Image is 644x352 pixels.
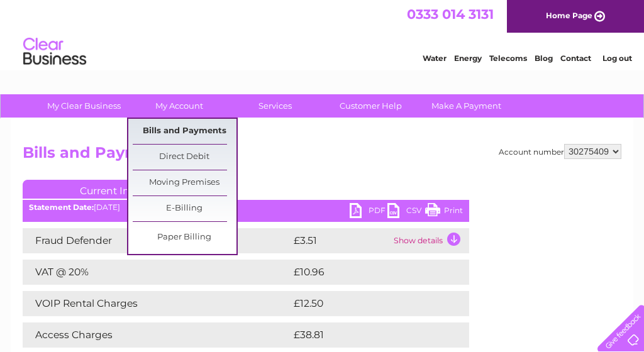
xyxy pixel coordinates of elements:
td: VAT @ 20% [23,260,291,285]
td: £3.51 [291,228,391,253]
td: Access Charges [23,322,291,348]
img: logo.png [23,33,87,71]
a: Telecoms [489,53,527,63]
td: VOIP Rental Charges [23,291,291,316]
td: Fraud Defender [23,228,291,253]
a: Direct Debit [133,145,236,170]
a: Moving Premises [133,170,236,195]
a: Water [423,53,447,63]
a: My Account [128,94,231,118]
td: £38.81 [291,322,443,348]
a: Contact [560,53,591,63]
a: Log out [602,53,632,63]
h2: Bills and Payments [23,144,621,168]
a: Energy [454,53,482,63]
a: My Clear Business [32,94,136,118]
a: Bills and Payments [133,119,236,144]
a: PDF [350,203,387,221]
div: [DATE] [23,203,469,212]
td: £12.50 [291,291,443,316]
a: Services [223,94,327,118]
a: Blog [535,53,553,63]
div: Clear Business is a trading name of Verastar Limited (registered in [GEOGRAPHIC_DATA] No. 3667643... [26,7,620,61]
a: Make A Payment [414,94,518,118]
div: Account number [499,144,621,159]
b: Statement Date: [29,202,94,212]
a: 0333 014 3131 [407,6,494,22]
a: CSV [387,203,425,221]
a: Paper Billing [133,225,236,250]
td: Show details [391,228,469,253]
a: E-Billing [133,196,236,221]
a: Print [425,203,463,221]
td: £10.96 [291,260,443,285]
a: Customer Help [319,94,423,118]
a: Current Invoice [23,180,211,199]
